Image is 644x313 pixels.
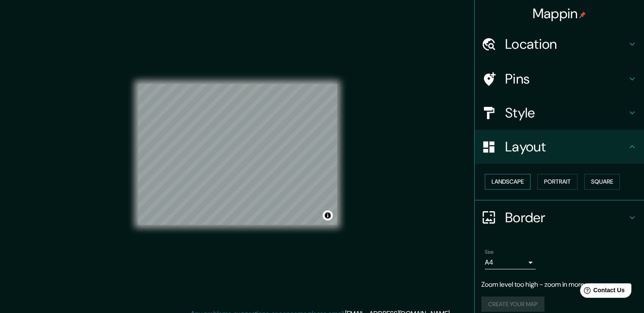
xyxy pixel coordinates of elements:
[579,11,586,18] img: pin-icon.png
[475,130,644,164] div: Layout
[485,174,531,190] button: Landscape
[505,36,627,53] h4: Location
[475,96,644,130] div: Style
[505,104,627,121] h4: Style
[323,210,333,221] button: Toggle attribution
[138,84,337,225] canvas: Map
[569,280,635,304] iframe: Help widget launcher
[481,279,637,290] p: Zoom level too high - zoom in more
[537,174,578,190] button: Portrait
[505,138,627,155] h4: Layout
[475,201,644,235] div: Border
[505,209,627,226] h4: Border
[533,5,586,22] h4: Mappin
[505,70,627,87] h4: Pins
[475,62,644,96] div: Pins
[584,174,620,190] button: Square
[475,27,644,61] div: Location
[485,248,494,255] label: Size
[485,256,536,269] div: A4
